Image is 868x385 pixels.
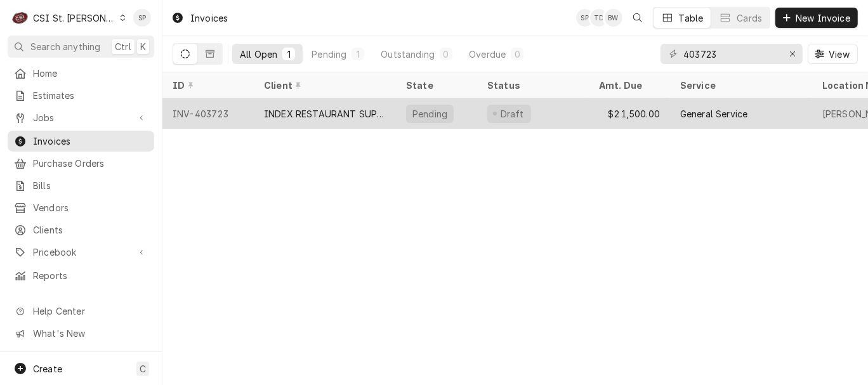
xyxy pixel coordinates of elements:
div: Amt. Due [599,79,657,92]
div: 1 [285,48,293,61]
button: Erase input [782,44,803,64]
span: Create [33,363,62,374]
div: 0 [442,48,450,61]
span: Reports [33,269,148,282]
div: Client [264,79,383,92]
span: Home [33,67,148,80]
a: Clients [8,219,154,240]
span: Bills [33,179,148,192]
div: C [11,9,29,27]
span: What's New [33,327,147,340]
a: Estimates [8,85,154,106]
button: Search anythingCtrlK [8,36,154,58]
span: Jobs [33,111,129,124]
span: Estimates [33,89,148,102]
div: Brad Wicks's Avatar [605,9,622,27]
span: Help Center [33,304,147,318]
a: Go to Help Center [8,301,154,322]
div: CSI St. Louis's Avatar [11,9,29,27]
span: New Invoice [793,11,853,25]
div: Status [487,79,576,92]
div: Pending [411,107,449,121]
input: Keyword search [683,44,779,64]
a: Home [8,63,154,84]
span: Invoices [33,134,148,148]
div: Draft [499,107,526,121]
span: C [140,362,146,375]
a: Go to Jobs [8,107,154,128]
span: Vendors [33,201,148,214]
span: Purchase Orders [33,157,148,170]
div: TD [590,9,608,27]
div: 0 [513,48,521,61]
div: All Open [240,48,277,61]
div: INV-403723 [162,98,254,129]
a: Purchase Orders [8,153,154,174]
div: $21,500.00 [589,98,670,129]
button: View [808,44,858,64]
div: BW [605,9,622,27]
div: Shelley Politte's Avatar [576,9,594,27]
span: Ctrl [115,40,131,53]
a: Bills [8,175,154,196]
div: CSI St. [PERSON_NAME] [33,11,115,25]
div: Cards [737,11,762,25]
span: K [140,40,146,53]
div: 1 [354,48,362,61]
span: Search anything [30,40,100,53]
div: Outstanding [381,48,435,61]
div: Overdue [469,48,506,61]
a: Reports [8,265,154,286]
div: Table [679,11,704,25]
div: SP [576,9,594,27]
a: Go to Pricebook [8,242,154,263]
div: ID [173,79,241,92]
span: Pricebook [33,245,129,259]
div: SP [133,9,151,27]
div: INDEX RESTAURANT SUPPLY (1) [264,107,386,121]
div: Service [680,79,799,92]
span: Clients [33,223,148,237]
div: Pending [312,48,346,61]
a: Invoices [8,131,154,152]
button: New Invoice [775,8,858,28]
div: General Service [680,107,747,121]
a: Go to What's New [8,323,154,344]
span: View [826,48,852,61]
button: Open search [628,8,648,28]
div: Tim Devereux's Avatar [590,9,608,27]
a: Vendors [8,197,154,218]
div: State [406,79,467,92]
div: Shelley Politte's Avatar [133,9,151,27]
